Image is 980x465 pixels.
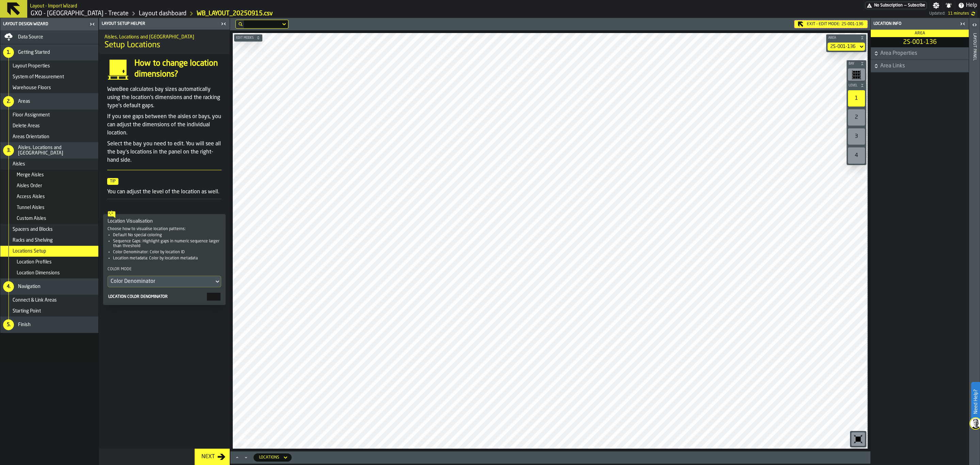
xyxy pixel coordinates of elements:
span: Updated: [929,11,945,16]
label: button-toggle-undefined [969,10,977,18]
p: Select the bay you need to edit. You will see all the bay's locations in the panel on the right-h... [107,140,222,164]
h4: How to change location dimensions? [134,58,222,80]
li: menu Navigation [0,278,98,295]
h3: Location Visualisation [108,219,221,224]
p: WareBee calculates bay sizes automatically using the location's dimensions and the racking type's... [107,85,222,110]
h2: Sub Title [104,33,224,40]
li: menu Connect & Link Areas [0,295,98,306]
span: System of Measurement [13,74,64,80]
span: Delete Areas [13,123,40,129]
label: button-toggle-Close me [958,20,967,28]
li: Location metadata: Color by location metadata [113,256,221,261]
button: button- [826,34,866,41]
button: Maximize [233,454,241,461]
li: menu Delete Areas [0,121,98,131]
div: DropdownMenuValue-2S-001-136 [828,43,865,51]
div: button-toolbar-undefined [850,431,866,447]
span: Getting Started [18,50,50,55]
span: Aisles Order [17,183,42,189]
svg: Reset zoom and position [853,434,864,445]
div: DropdownMenuValue-denominator [111,277,211,286]
p: If you see gaps between the aisles or bays, you can adjust the dimensions of the individual locat... [107,113,222,137]
span: 2S-001-136 [842,22,863,27]
li: menu Custom Aisles [0,213,98,224]
span: Warehouse Floors [13,85,51,91]
span: Area [915,31,925,35]
span: Setup Locations [104,40,160,51]
li: menu Merge Aisles [0,170,98,180]
span: Navigation [18,284,40,289]
span: Data Source [18,34,43,40]
div: input-question-How to change location dimensions? [102,58,227,80]
span: Subscribe [908,3,925,8]
span: Aisles [13,161,25,167]
span: Racks and Shelving [13,238,53,243]
h2: Sub Title [30,2,77,9]
li: menu Location Profiles [0,257,98,268]
label: button-toggle-Help [955,1,980,10]
span: Location Profiles [17,259,52,265]
li: menu Tunnel Aisles [0,202,98,213]
li: menu Data Source [0,30,98,44]
a: logo-header [234,434,273,447]
span: Access Aisles [17,194,45,199]
li: menu Areas Orientation [0,131,98,142]
label: button-toggle-Close me [219,20,228,28]
span: Custom Aisles [17,216,46,221]
span: Starting Point [13,308,41,314]
span: 18/09/2025, 14:53:04 [948,11,969,16]
span: Help [966,1,977,10]
button: Minimize [242,454,250,461]
span: Location Dimensions [17,270,60,276]
span: Level [847,84,859,87]
div: Menu Subscription [865,2,927,9]
li: menu Spacers and Blocks [0,224,98,235]
div: 2. [3,96,14,107]
li: menu System of Measurement [0,71,98,82]
li: menu Aisles Order [0,180,98,191]
div: button-toolbar-undefined [847,146,866,165]
div: Layout Design Wizard [2,22,87,27]
li: Color Denominator: Color by location ID [113,250,221,255]
label: button-toggle-Open [970,19,979,32]
div: DropdownMenuValue-locations [254,453,292,462]
li: menu Warehouse Floors [0,82,98,93]
li: Default No special coloring [113,233,221,238]
button: button- [234,34,262,41]
p: You can adjust the level of the location as well. [107,188,222,196]
span: Areas Orientation [13,134,49,140]
div: DropdownMenuValue-2S-001-136 [830,44,855,49]
a: link-to-/wh/i/7274009e-5361-4e21-8e36-7045ee840609/designer [139,10,186,17]
nav: Breadcrumb [30,10,480,18]
div: Color ModeDropdownMenuValue-denominator [108,266,221,287]
div: hide filter [239,22,243,26]
div: title-Setup Locations [99,30,230,54]
div: Next [199,453,217,461]
span: Tip [107,178,118,185]
div: button-toolbar-undefined [847,108,866,127]
span: 2S-001-136 [872,38,967,46]
span: No Subscription [874,3,903,8]
input: react-aria7556983208-:r6p: react-aria7556983208-:r6p: [207,293,220,301]
div: Layout panel [972,32,977,463]
span: Merge Aisles [17,172,44,178]
div: DropdownMenuValue-locations [259,455,279,460]
span: Bay [847,62,859,66]
span: Area [827,36,859,40]
span: Floor Assignment [13,112,50,118]
li: menu Aisles [0,159,98,170]
div: 4. [3,281,14,292]
button: button- [871,60,969,72]
span: Tunnel Aisles [17,205,45,210]
div: 5. [3,319,14,330]
label: button-toggle-Settings [930,2,942,9]
div: 4 [848,147,865,164]
li: menu Locations Setup [0,246,98,257]
div: button-toolbar-undefined [847,89,866,108]
a: link-to-/wh/i/7274009e-5361-4e21-8e36-7045ee840609/import/layout/85bddf05-4680-48f9-b446-867618dc... [197,10,273,17]
label: button-toggle-Close me [87,20,97,28]
a: link-to-/wh/i/7274009e-5361-4e21-8e36-7045ee840609/pricing/ [865,2,927,9]
span: — [904,3,906,8]
div: Layout Setup Helper [100,21,219,26]
div: button-toolbar-undefined [847,67,866,82]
